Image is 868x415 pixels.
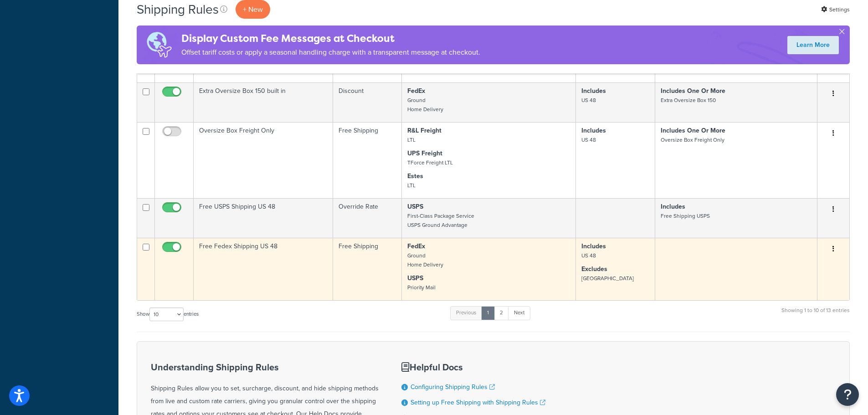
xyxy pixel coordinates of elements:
[821,3,850,16] a: Settings
[137,0,219,18] h1: Shipping Rules
[407,126,442,135] strong: R&L Freight
[333,122,402,198] td: Free Shipping
[407,159,453,167] small: TForce Freight LTL
[407,283,436,292] small: Priority Mail
[333,82,402,122] td: Discount
[407,171,423,181] strong: Estes
[781,305,850,325] div: Showing 1 to 10 of 13 entries
[581,274,634,282] small: [GEOGRAPHIC_DATA]
[137,307,199,321] label: Show entries
[407,273,423,283] strong: USPS
[194,238,333,300] td: Free Fedex Shipping US 48
[411,382,495,392] a: Configuring Shipping Rules
[581,241,606,251] strong: Includes
[661,126,725,135] strong: Includes One Or More
[407,251,443,269] small: Ground Home Delivery
[137,26,181,64] img: duties-banner-06bc72dcb5fe05cb3f9472aba00be2ae8eb53ab6f0d8bb03d382ba314ac3c341.png
[194,82,333,122] td: Extra Oversize Box 150 built in
[151,362,379,372] h3: Understanding Shipping Rules
[149,307,184,321] select: Showentries
[407,212,474,229] small: First-Class Package Service USPS Ground Advantage
[508,306,530,320] a: Next
[661,202,685,211] strong: Includes
[194,198,333,238] td: Free USPS Shipping US 48
[581,136,596,144] small: US 48
[407,241,425,251] strong: FedEx
[581,86,606,96] strong: Includes
[333,238,402,300] td: Free Shipping
[581,264,607,274] strong: Excludes
[407,86,425,96] strong: FedEx
[407,96,443,113] small: Ground Home Delivery
[787,36,839,54] a: Learn More
[494,306,509,320] a: 2
[411,398,545,407] a: Setting up Free Shipping with Shipping Rules
[581,251,596,260] small: US 48
[401,362,551,372] h3: Helpful Docs
[661,86,725,96] strong: Includes One Or More
[181,46,480,59] p: Offset tariff costs or apply a seasonal handling charge with a transparent message at checkout.
[661,96,716,104] small: Extra Oversize Box 150
[450,306,482,320] a: Previous
[481,306,495,320] a: 1
[407,149,442,158] strong: UPS Freight
[661,212,710,220] small: Free Shipping USPS
[194,122,333,198] td: Oversize Box Freight Only
[407,136,416,144] small: LTL
[181,31,480,46] h4: Display Custom Fee Messages at Checkout
[836,383,859,406] button: Open Resource Center
[407,202,423,211] strong: USPS
[333,198,402,238] td: Override Rate
[661,136,724,144] small: Oversize Box Freight Only
[581,96,596,104] small: US 48
[407,181,416,190] small: LTL
[581,126,606,135] strong: Includes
